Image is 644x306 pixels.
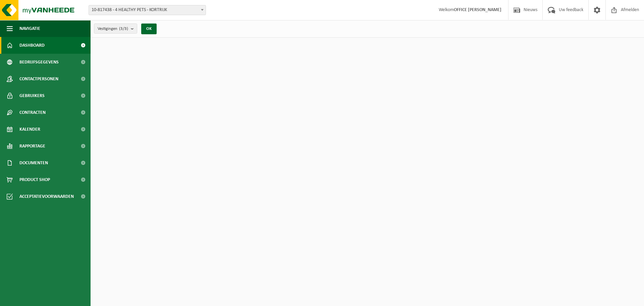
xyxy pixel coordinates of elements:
span: Gebruikers [19,87,45,104]
span: Navigatie [19,20,40,37]
span: Acceptatievoorwaarden [19,188,74,205]
span: Dashboard [19,37,45,54]
button: OK [141,24,157,34]
span: Contactpersonen [19,71,58,87]
span: 10-817438 - 4 HEALTHY PETS - KORTRIJK [89,5,206,15]
span: Bedrijfsgegevens [19,54,59,71]
span: Contracten [19,104,46,121]
count: (3/3) [119,27,128,31]
button: Vestigingen(3/3) [94,24,137,34]
span: 10-817438 - 4 HEALTHY PETS - KORTRIJK [89,5,206,15]
strong: OFFICE [PERSON_NAME] [454,7,501,12]
span: Vestigingen [98,24,128,34]
span: Kalender [19,121,40,138]
span: Product Shop [19,171,50,188]
span: Documenten [19,155,48,171]
span: Rapportage [19,138,45,155]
